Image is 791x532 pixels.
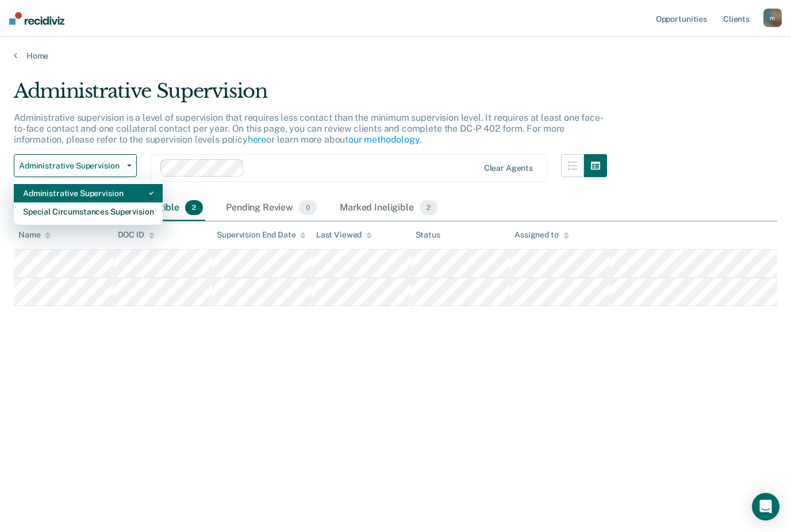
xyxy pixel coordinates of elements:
[316,230,372,240] div: Last Viewed
[19,161,122,171] span: Administrative Supervision
[348,134,420,145] a: our methodology
[763,9,782,27] button: m
[9,12,64,25] img: Recidiviz
[14,112,604,145] p: Administrative supervision is a level of supervision that requires less contact than the minimum ...
[14,79,607,112] div: Administrative Supervision
[23,184,153,202] div: Administrative Supervision
[416,230,440,240] div: Status
[23,202,153,221] div: Special Circumstances Supervision
[248,134,266,145] a: here
[217,230,306,240] div: Supervision End Date
[484,163,533,173] div: Clear agents
[14,154,137,177] button: Administrative Supervision
[185,200,203,215] span: 2
[224,196,319,221] div: Pending Review0
[14,51,777,61] a: Home
[18,230,51,240] div: Name
[299,200,317,215] span: 0
[118,230,155,240] div: DOC ID
[514,230,569,240] div: Assigned to
[752,493,780,520] div: Open Intercom Messenger
[337,196,440,221] div: Marked Ineligible2
[420,200,437,215] span: 2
